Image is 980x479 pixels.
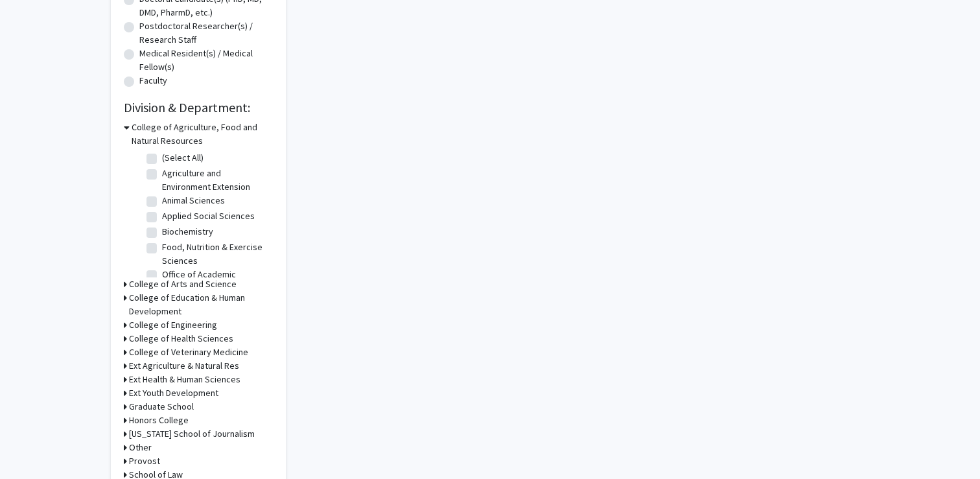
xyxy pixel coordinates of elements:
label: (Select All) [162,151,204,165]
iframe: Chat [925,421,970,469]
h3: Ext Agriculture & Natural Res [129,359,239,373]
label: Medical Resident(s) / Medical Fellow(s) [139,47,273,74]
h3: Graduate School [129,400,194,414]
h3: Ext Youth Development [129,386,218,400]
label: Faculty [139,74,167,88]
label: Agriculture and Environment Extension [162,167,270,194]
h2: Division & Department: [124,100,273,115]
label: Postdoctoral Researcher(s) / Research Staff [139,19,273,47]
label: Food, Nutrition & Exercise Sciences [162,240,270,268]
h3: Honors College [129,414,189,427]
h3: College of Arts and Science [129,277,237,291]
label: Animal Sciences [162,194,225,207]
label: Applied Social Sciences [162,209,255,223]
h3: Ext Health & Human Sciences [129,373,240,386]
h3: College of Engineering [129,318,217,332]
h3: Other [129,441,152,454]
h3: College of Veterinary Medicine [129,345,248,359]
h3: College of Health Sciences [129,332,233,345]
h3: College of Agriculture, Food and Natural Resources [132,121,273,148]
h3: College of Education & Human Development [129,291,273,318]
h3: [US_STATE] School of Journalism [129,427,255,441]
label: Biochemistry [162,225,213,239]
h3: Provost [129,454,160,468]
label: Office of Academic Programs [162,268,270,295]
